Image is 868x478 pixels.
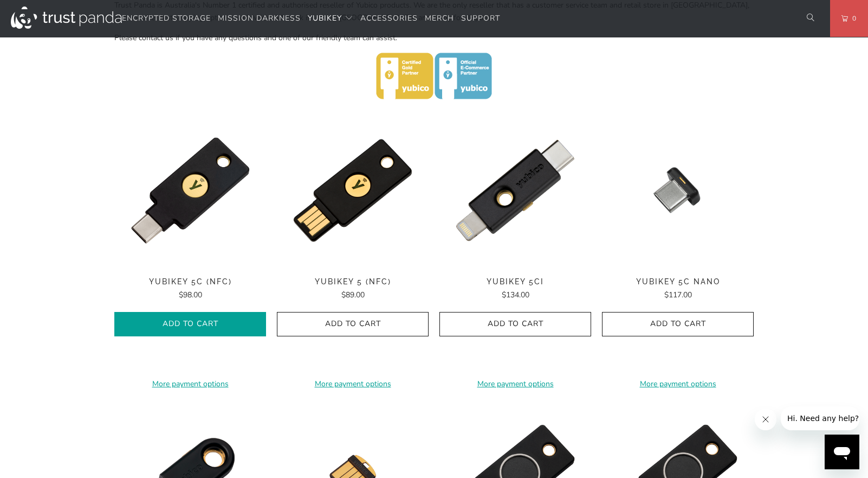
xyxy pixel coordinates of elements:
span: $98.00 [179,290,202,300]
a: YubiKey 5C Nano $117.00 [602,277,754,301]
span: 0 [848,12,857,24]
span: YubiKey 5 (NFC) [277,277,429,286]
img: Trust Panda Australia [11,7,122,29]
a: More payment options [439,378,591,390]
span: YubiKey 5Ci [439,277,591,286]
img: YubiKey 5Ci - Trust Panda [439,114,591,266]
span: Add to Cart [126,320,255,329]
img: YubiKey 5 (NFC) - Trust Panda [277,114,429,266]
span: Add to Cart [451,320,580,329]
a: Encrypted Storage [122,6,211,31]
summary: YubiKey [308,6,353,31]
iframe: Message from company [781,406,859,430]
a: YubiKey 5C Nano - Trust Panda YubiKey 5C Nano - Trust Panda [602,114,754,266]
a: YubiKey 5 (NFC) $89.00 [277,277,429,301]
a: YubiKey 5 (NFC) - Trust Panda YubiKey 5 (NFC) - Trust Panda [277,114,429,266]
span: Accessories [360,13,418,23]
img: YubiKey 5C Nano - Trust Panda [602,114,754,266]
span: YubiKey 5C (NFC) [114,277,266,286]
span: Add to Cart [613,320,742,329]
span: Encrypted Storage [122,13,211,23]
span: YubiKey 5C Nano [602,277,754,286]
a: Merch [425,6,454,31]
button: Add to Cart [114,312,266,336]
iframe: Close message [755,409,776,430]
a: More payment options [602,378,754,390]
button: Add to Cart [602,312,754,336]
span: Merch [425,13,454,23]
button: Add to Cart [439,312,591,336]
a: YubiKey 5C (NFC) $98.00 [114,277,266,301]
img: YubiKey 5C (NFC) - Trust Panda [114,114,266,266]
span: $117.00 [664,290,692,300]
a: Mission Darkness [218,6,301,31]
a: YubiKey 5Ci $134.00 [439,277,591,301]
a: More payment options [114,378,266,390]
nav: Translation missing: en.navigation.header.main_nav [122,6,500,31]
span: YubiKey [308,13,342,23]
span: Support [461,13,500,23]
a: Support [461,6,500,31]
a: YubiKey 5C (NFC) - Trust Panda YubiKey 5C (NFC) - Trust Panda [114,114,266,266]
p: Please contact us if you have any questions and one of our friendly team can assist. [114,32,754,44]
a: YubiKey 5Ci - Trust Panda YubiKey 5Ci - Trust Panda [439,114,591,266]
a: Accessories [360,6,418,31]
span: Mission Darkness [218,13,301,23]
span: $134.00 [502,290,529,300]
span: Add to Cart [288,320,417,329]
button: Add to Cart [277,312,429,336]
a: More payment options [277,378,429,390]
iframe: Button to launch messaging window [825,435,859,469]
span: $89.00 [341,290,365,300]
